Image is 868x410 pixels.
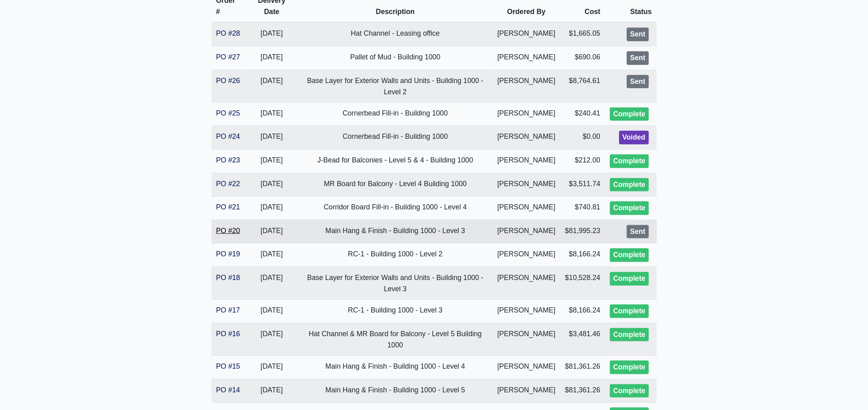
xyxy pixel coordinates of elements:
td: [PERSON_NAME] [493,102,561,126]
td: $1,665.05 [560,22,605,46]
td: $740.81 [560,197,605,220]
td: $8,166.24 [560,244,605,267]
td: [DATE] [246,300,298,323]
td: [DATE] [246,102,298,126]
div: Voided [619,131,648,144]
a: PO #17 [216,306,240,314]
div: Complete [610,154,648,168]
td: $3,481.46 [560,323,605,355]
div: Complete [610,201,648,215]
td: Base Layer for Exterior Walls and Units - Building 1000 - Level 3 [298,267,493,299]
a: PO #23 [216,156,240,164]
a: PO #24 [216,132,240,140]
td: Base Layer for Exterior Walls and Units - Building 1000 - Level 2 [298,70,493,102]
td: [PERSON_NAME] [493,244,561,267]
td: [PERSON_NAME] [493,197,561,220]
div: Complete [610,178,648,192]
td: [DATE] [246,70,298,102]
td: $0.00 [560,126,605,150]
td: $81,995.23 [560,220,605,244]
td: [PERSON_NAME] [493,379,561,403]
td: Cornerbead Fill-in - Building 1000 [298,102,493,126]
a: PO #28 [216,29,240,37]
td: Corridor Board Fill-in - Building 1000 - Level 4 [298,197,493,220]
td: [DATE] [246,197,298,220]
td: Cornerbead Fill-in - Building 1000 [298,126,493,150]
td: [DATE] [246,379,298,403]
td: $8,764.61 [560,70,605,102]
td: $10,528.24 [560,267,605,299]
td: [DATE] [246,173,298,197]
td: $212.00 [560,149,605,173]
td: $690.06 [560,46,605,70]
td: RC-1 - Building 1000 - Level 2 [298,244,493,267]
td: [PERSON_NAME] [493,126,561,150]
div: Complete [610,304,648,318]
td: [PERSON_NAME] [493,356,561,380]
td: Main Hang & Finish - Building 1000 - Level 4 [298,356,493,380]
a: PO #14 [216,386,240,394]
td: [PERSON_NAME] [493,173,561,197]
td: Main Hang & Finish - Building 1000 - Level 3 [298,220,493,244]
td: [DATE] [246,244,298,267]
div: Complete [610,272,648,286]
a: PO #21 [216,203,240,211]
td: [PERSON_NAME] [493,22,561,46]
div: Complete [610,361,648,374]
td: [DATE] [246,46,298,70]
div: Sent [627,51,648,65]
td: [DATE] [246,149,298,173]
td: Pallet of Mud - Building 1000 [298,46,493,70]
a: PO #22 [216,180,240,188]
td: $81,361.26 [560,379,605,403]
td: Hat Channel - Leasing office [298,22,493,46]
div: Complete [610,384,648,398]
td: Main Hang & Finish - Building 1000 - Level 5 [298,379,493,403]
td: $81,361.26 [560,356,605,380]
td: Hat Channel & MR Board for Balcony - Level 5 Building 1000 [298,323,493,355]
a: PO #26 [216,77,240,85]
td: $240.41 [560,102,605,126]
td: [DATE] [246,126,298,150]
td: [DATE] [246,220,298,244]
td: RC-1 - Building 1000 - Level 3 [298,300,493,323]
div: Sent [627,28,648,41]
td: [PERSON_NAME] [493,70,561,102]
a: PO #20 [216,227,240,235]
td: [DATE] [246,267,298,299]
td: [PERSON_NAME] [493,300,561,323]
td: [DATE] [246,356,298,380]
td: [DATE] [246,323,298,355]
td: [PERSON_NAME] [493,220,561,244]
td: $8,166.24 [560,300,605,323]
td: MR Board for Balcony - Level 4 Building 1000 [298,173,493,197]
td: [PERSON_NAME] [493,46,561,70]
div: Complete [610,328,648,342]
div: Complete [610,248,648,262]
div: Complete [610,108,648,121]
td: $3,511.74 [560,173,605,197]
td: J-Bead for Balconies - Level 5 & 4 - Building 1000 [298,149,493,173]
td: [PERSON_NAME] [493,149,561,173]
a: PO #16 [216,330,240,338]
a: PO #27 [216,53,240,61]
div: Sent [627,225,648,239]
a: PO #25 [216,109,240,117]
a: PO #18 [216,274,240,282]
td: [DATE] [246,22,298,46]
td: [PERSON_NAME] [493,267,561,299]
td: [PERSON_NAME] [493,323,561,355]
a: PO #19 [216,250,240,258]
div: Sent [627,75,648,89]
a: PO #15 [216,362,240,370]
